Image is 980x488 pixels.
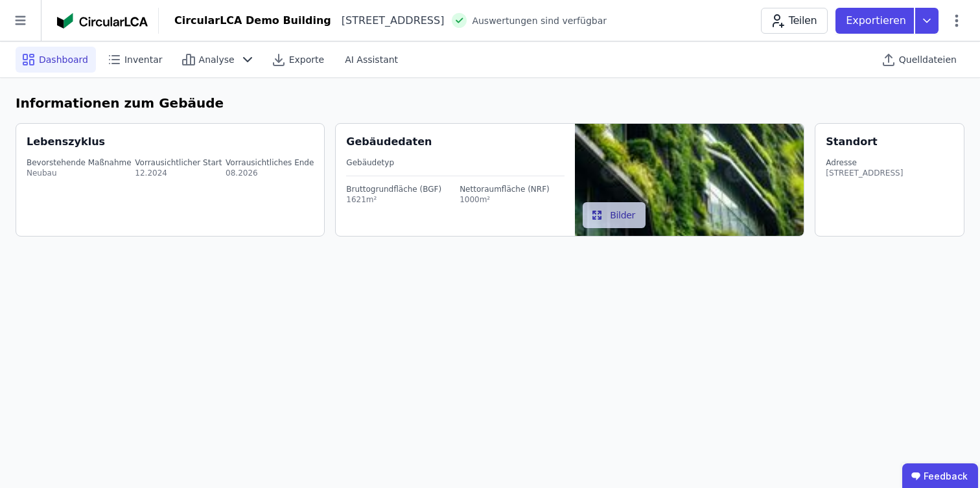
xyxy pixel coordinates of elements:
[460,194,550,205] div: 1000m²
[135,168,222,178] div: 12.2024
[346,184,441,194] div: Bruttogrundfläche (BGF)
[899,53,957,66] span: Quelldateien
[583,202,646,228] button: Bilder
[57,13,148,29] img: Concular
[174,13,331,29] div: CircularLCA Demo Building
[826,168,903,178] div: [STREET_ADDRESS]
[226,168,314,178] div: 08.2026
[826,157,903,168] div: Adresse
[27,134,105,150] div: Lebenszyklus
[331,13,445,29] div: [STREET_ADDRESS]
[346,134,575,150] div: Gebäudedaten
[199,53,235,66] span: Analyse
[826,134,877,150] div: Standort
[460,184,550,194] div: Nettoraumfläche (NRF)
[226,157,314,168] div: Vorrausichtliches Ende
[39,53,88,66] span: Dashboard
[472,14,607,27] span: Auswertungen sind verfügbar
[135,157,222,168] div: Vorrausichtlicher Start
[16,93,964,113] h6: Informationen zum Gebäude
[846,13,909,29] p: Exportieren
[27,157,132,168] div: Bevorstehende Maßnahme
[346,157,565,168] div: Gebäudetyp
[124,53,163,66] span: Inventar
[289,53,324,66] span: Exporte
[761,8,828,34] button: Teilen
[346,194,441,205] div: 1621m²
[27,168,132,178] div: Neubau
[345,53,398,66] span: AI Assistant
